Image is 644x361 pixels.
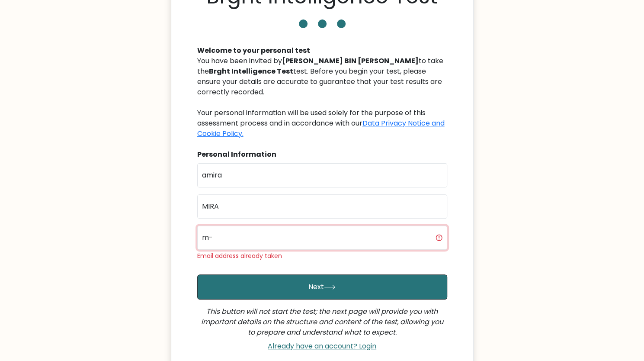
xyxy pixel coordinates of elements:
button: Next [197,274,447,300]
b: Brght Intelligence Test [209,66,293,76]
div: Personal Information [197,149,447,160]
input: Last name [197,194,447,219]
div: You have been invited by to take the test. Before you begin your test, please ensure your details... [197,56,447,139]
div: Welcome to your personal test [197,45,447,56]
a: Data Privacy Notice and Cookie Policy. [197,118,445,139]
div: Email address already taken [197,251,447,261]
b: [PERSON_NAME] BIN [PERSON_NAME] [282,56,419,66]
input: Email [197,226,447,250]
a: Already have an account? Login [264,341,380,351]
input: First name [197,163,447,187]
i: This button will not start the test; the next page will provide you with important details on the... [201,306,443,337]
